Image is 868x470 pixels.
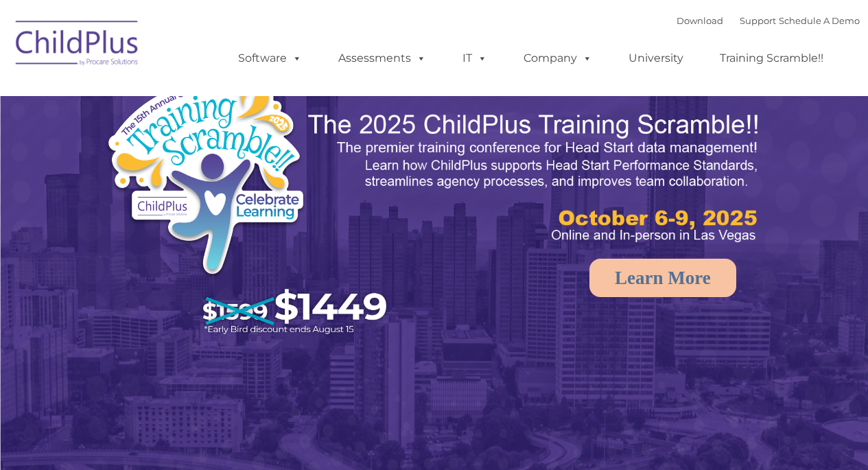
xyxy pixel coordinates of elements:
font: | [677,15,860,26]
a: Assessments [325,45,440,72]
a: Learn More [589,259,736,297]
a: IT [449,45,501,72]
a: Support [740,15,776,26]
a: Software [224,45,316,72]
a: University [615,45,697,72]
a: Company [510,45,606,72]
img: ChildPlus by Procare Solutions [9,11,146,80]
a: Download [677,15,723,26]
a: Training Scramble!! [706,45,837,72]
a: Schedule A Demo [779,15,860,26]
